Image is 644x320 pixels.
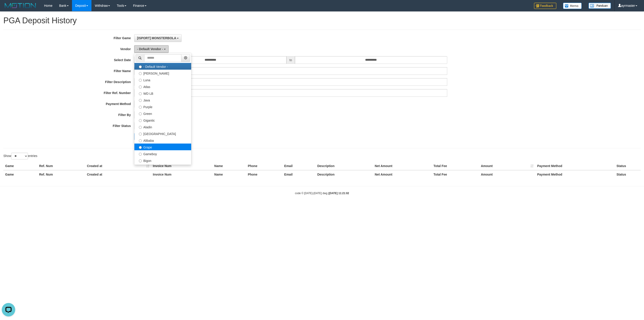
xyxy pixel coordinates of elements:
[373,162,432,170] th: Net Amount
[615,170,641,178] th: Status
[139,65,142,68] input: - Default Vendor -
[479,162,535,170] th: Amount
[212,162,246,170] th: Name
[139,86,142,88] input: Atlas
[134,45,169,53] button: - Default Vendor -
[3,162,37,170] th: Game
[139,106,142,109] input: Purple
[316,162,373,170] th: Description
[137,47,163,51] span: - Default Vendor -
[534,3,556,9] img: Feedback.jpg
[151,162,213,170] th: Invoice Num
[329,192,349,195] strong: [DATE] 11:21:02
[139,133,142,135] input: [GEOGRAPHIC_DATA]
[134,70,191,76] label: [PERSON_NAME]
[373,170,432,178] th: Net Amount
[85,162,151,170] th: Created at
[134,137,191,144] label: Alibaba
[3,170,37,178] th: Game
[246,162,282,170] th: Phone
[134,110,191,117] label: Green
[139,146,142,149] input: Grape
[137,36,176,40] span: [ISPORT] MONSTERBOLA
[85,170,151,178] th: Created at
[134,83,191,90] label: Atlas
[563,3,582,9] img: Button%20Memo.svg
[37,170,85,178] th: Ref. Num
[139,159,142,162] input: Bigon
[134,76,191,83] label: Luna
[139,92,142,95] input: WD LB
[134,123,191,130] label: Aladin
[134,130,191,137] label: [GEOGRAPHIC_DATA]
[295,192,349,195] small: code © [DATE]-[DATE] dwg |
[139,119,142,122] input: Gigantic
[432,162,479,170] th: Total Fee
[139,126,142,129] input: Aladin
[37,162,85,170] th: Ref. Num
[11,153,28,159] select: Showentries
[134,157,191,164] label: Bigon
[134,144,191,150] label: Grape
[139,99,142,102] input: Java
[282,170,316,178] th: Email
[3,153,37,159] label: Show entries
[316,170,373,178] th: Description
[3,2,37,9] img: MOTION_logo.png
[246,170,282,178] th: Phone
[432,170,479,178] th: Total Fee
[151,170,213,178] th: Invoice Num
[212,170,246,178] th: Name
[139,79,142,82] input: Luna
[134,150,191,157] label: Gameboy
[286,56,295,64] span: to
[479,170,535,178] th: Amount
[134,103,191,110] label: Purple
[3,16,641,25] h1: PGA Deposit History
[139,72,142,75] input: [PERSON_NAME]
[134,34,182,42] button: [ISPORT] MONSTERBOLA
[134,97,191,103] label: Java
[615,162,641,170] th: Status
[282,162,316,170] th: Email
[2,2,15,15] button: Open LiveChat chat widget
[589,3,611,9] img: panduan.png
[139,112,142,115] input: Green
[134,63,191,70] label: - Default Vendor -
[139,153,142,156] input: Gameboy
[139,139,142,142] input: Alibaba
[134,90,191,97] label: WD LB
[535,170,615,178] th: Payment Method
[535,162,615,170] th: Payment Method
[134,164,191,170] label: Allstar
[134,117,191,123] label: Gigantic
